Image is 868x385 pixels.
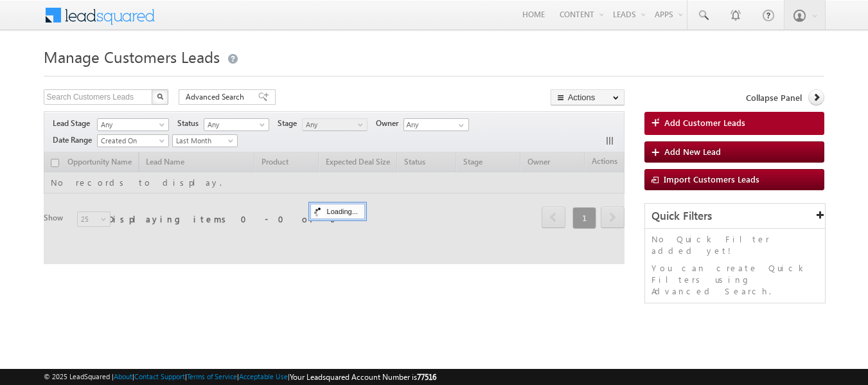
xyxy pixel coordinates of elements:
span: Lead Stage [53,118,95,129]
span: Status [177,118,204,129]
a: Last Month [172,134,238,147]
a: Show All Items [452,119,468,132]
span: Add New Lead [664,146,721,157]
span: Add Customer Leads [664,117,745,129]
a: Any [302,118,368,131]
a: About [114,372,132,381]
span: © 2025 LeadSquared | | | | | [44,371,436,383]
div: Loading... [310,204,365,219]
span: Date Range [53,134,97,146]
span: Any [98,119,164,130]
span: Created On [98,135,164,147]
p: You can create Quick Filters using Advanced Search. [651,262,819,297]
a: Add Customer Leads [644,112,825,135]
span: Collapse Panel [746,92,802,103]
span: 77516 [417,372,436,382]
img: Search [157,93,163,100]
span: Manage Customers Leads [44,46,220,67]
div: Quick Filters [645,204,826,229]
span: Last Month [173,135,234,147]
a: Contact Support [134,372,185,381]
span: Any [204,119,265,130]
a: Terms of Service [187,372,237,381]
a: Any [204,118,269,131]
span: Stage [278,118,302,129]
span: Import Customers Leads [664,174,759,184]
span: Any [303,119,364,130]
span: Advanced Search [186,91,248,103]
button: Actions [551,89,624,105]
span: Your Leadsquared Account Number is [290,372,436,382]
a: Created On [97,134,169,147]
a: Any [97,118,169,131]
input: Type to Search [403,118,469,131]
a: Acceptable Use [239,372,288,381]
span: Owner [376,118,403,129]
p: No Quick Filter added yet! [651,233,819,256]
